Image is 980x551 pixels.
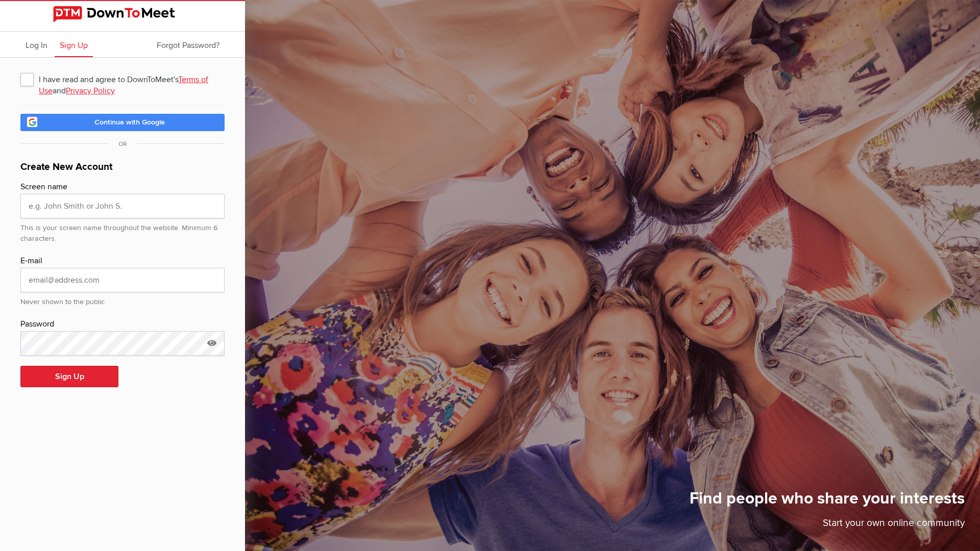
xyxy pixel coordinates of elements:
span: Forgot Password? [157,40,219,51]
input: e.g. John Smith or John S. [20,194,225,218]
div: Screen name [20,181,225,194]
a: Continue with Google [20,114,225,131]
span: OR [108,140,137,148]
div: Never shown to the public [20,292,225,308]
a: Log In [20,32,53,57]
div: Password [20,318,225,331]
span: Continue with Google [94,118,165,127]
button: Sign Up [20,366,118,387]
span: Sign Up [60,40,88,51]
p: Start your own online community [690,516,965,536]
div: This is your screen name throughout the website. Minimum 6 characters. [20,218,225,244]
div: E-mail [20,255,225,268]
img: DownToMeet [53,6,192,22]
span: I have read and agree to DownToMeet's and [20,70,225,88]
a: Forgot Password? [152,32,225,57]
a: Sign Up [55,32,93,57]
a: Privacy Policy [66,86,115,96]
h1: Create New Account [20,160,225,181]
span: Log In [26,40,47,51]
input: email@address.com [20,268,225,292]
h1: Find people who share your interests [690,488,965,516]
